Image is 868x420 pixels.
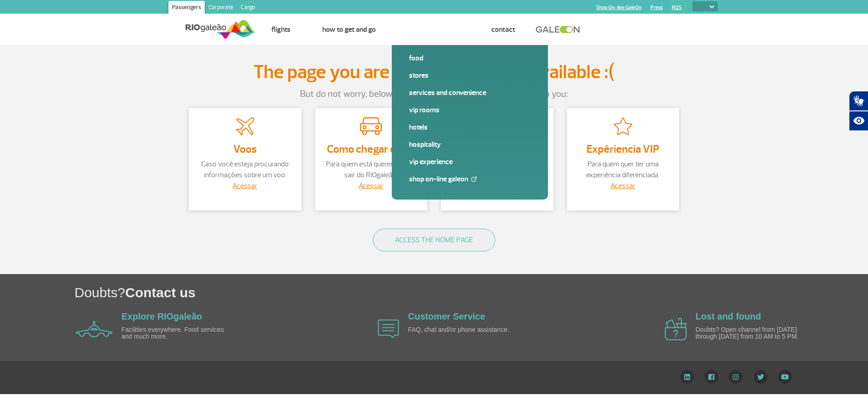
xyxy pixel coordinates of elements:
[408,25,459,34] a: Explore RIOgaleão
[324,143,419,155] h3: Como chegar e sair
[409,53,531,63] a: Food
[695,311,761,321] a: Lost and found
[680,370,694,384] img: LinkedIn
[125,285,196,300] span: Contact us
[322,25,376,34] a: How to get and go
[778,370,792,384] img: YouTube
[76,321,113,337] img: airplane icon
[198,159,292,180] p: Caso você esteja procurando informações sobre um voo.
[122,326,226,340] p: Facilities everywhere. Food services and much more.
[122,311,202,321] a: Explore RIOgaleão
[409,140,531,150] a: Hospitality
[271,25,291,34] a: Flights
[409,70,531,80] a: Stores
[596,5,641,10] a: Shop On-line GaleOn
[849,91,868,111] button: Abrir tradutor de língua de sinais.
[491,25,515,34] a: Contact
[849,91,868,131] div: Plugin de acessibilidade da Hand Talk.
[409,174,531,184] a: Shop On-line GaleOn
[665,318,687,340] img: airplane icon
[576,159,671,180] p: Para quem quer ter uma experiência diferenciada.
[576,143,671,155] h3: Expêriencia VIP
[409,122,531,132] a: Hotels
[324,159,419,180] p: Para quem está querendo ir ou sair do RIOgaleão.
[232,181,257,190] a: Acessar
[409,88,531,98] a: Services and Convenience
[705,370,718,384] img: Facebook
[695,326,800,340] p: Doubts? Open channel from [DATE] through [DATE] from 10 AM to 5 PM.
[373,229,495,251] button: ACCESS THE HOME PAGE
[408,326,513,333] p: FAQ, chat and/or phone assistance.
[471,176,477,182] img: External Link Icon
[409,157,531,167] a: VIP Experience
[378,320,399,338] img: airplane icon
[182,87,686,101] p: But do not worry, below we've selected some links that can help you:
[237,1,259,15] a: Cargo
[729,370,743,384] img: Instagram
[205,1,237,15] a: Corporate
[359,181,384,190] a: Acessar
[849,111,868,131] button: Abrir recursos assistivos.
[651,5,663,10] a: Press
[408,311,485,321] a: Customer Service
[74,283,868,302] h1: Doubts?
[198,143,292,155] h3: Voos
[252,61,616,84] h3: The page you are looking for is not available :(
[611,181,636,190] a: Acessar
[409,105,531,115] a: VIP Rooms
[168,1,205,15] a: Passengers
[754,370,768,384] img: Twitter
[672,5,682,10] a: RQS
